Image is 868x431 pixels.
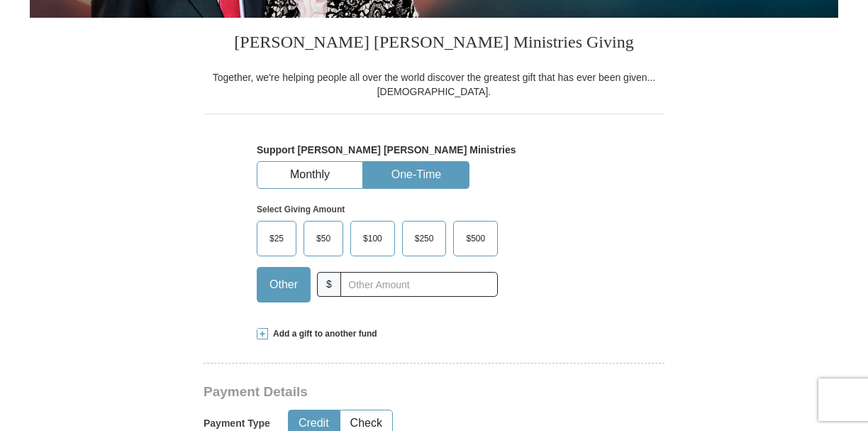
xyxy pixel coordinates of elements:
[408,228,441,249] span: $250
[356,228,389,249] span: $100
[204,384,565,400] h3: Payment Details
[364,162,469,188] button: One-Time
[262,274,305,295] span: Other
[317,272,341,297] span: $
[262,228,291,249] span: $25
[257,162,362,188] button: Monthly
[459,228,492,249] span: $500
[204,418,270,430] h5: Payment Type
[268,328,377,340] span: Add a gift to another fund
[257,204,345,214] strong: Select Giving Amount
[204,18,664,70] h3: [PERSON_NAME] [PERSON_NAME] Ministries Giving
[309,228,338,249] span: $50
[257,144,611,156] h5: Support [PERSON_NAME] [PERSON_NAME] Ministries
[204,70,664,99] div: Together, we're helping people all over the world discover the greatest gift that has ever been g...
[340,272,498,297] input: Other Amount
